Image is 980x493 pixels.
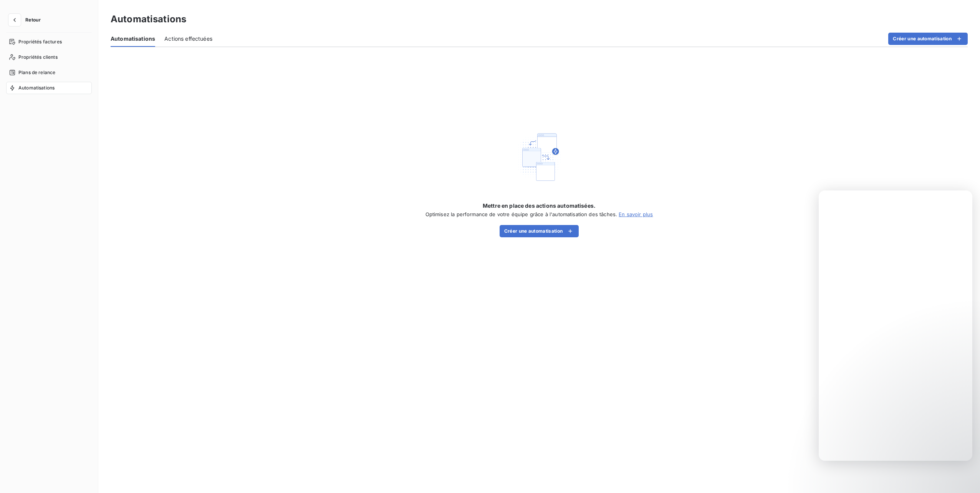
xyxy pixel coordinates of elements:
[164,35,212,43] span: Actions effectuées
[425,211,617,217] span: Optimisez la performance de votre équipe grâce à l'automatisation des tâches.
[18,38,62,45] span: Propriétés factures
[619,211,653,217] a: En savoir plus
[18,54,58,61] span: Propriétés clients
[18,84,55,91] span: Automatisations
[111,35,155,43] span: Automatisations
[515,132,564,182] img: Empty state
[6,82,92,94] a: Automatisations
[25,18,41,22] span: Retour
[819,190,972,461] iframe: Intercom live chat
[6,51,92,63] a: Propriétés clients
[888,33,968,45] button: Créer une automatisation
[6,66,92,79] a: Plans de relance
[483,202,596,210] span: Mettre en place des actions automatisées.
[18,69,55,76] span: Plans de relance
[500,225,579,237] button: Créer une automatisation
[6,14,47,26] button: Retour
[111,12,186,26] h3: Automatisations
[6,36,92,48] a: Propriétés factures
[954,467,972,485] iframe: Intercom live chat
